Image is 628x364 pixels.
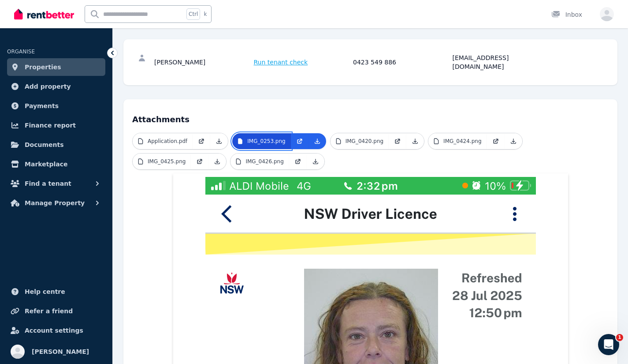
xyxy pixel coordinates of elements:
[7,116,105,134] a: Finance report
[331,133,389,149] a: IMG_0420.png
[291,133,308,149] a: Open in new Tab
[7,283,105,300] a: Help centre
[505,133,522,149] a: Download Attachment
[406,133,424,149] a: Download Attachment
[25,286,65,297] span: Help centre
[230,154,289,169] a: IMG_0426.png
[7,194,105,212] button: Manage Property
[7,58,105,76] a: Properties
[148,138,187,145] p: Application.pdf
[191,154,208,169] a: Open in new Tab
[353,53,450,71] div: 0423 549 886
[289,154,307,169] a: Open in new Tab
[25,325,83,336] span: Account settings
[154,53,251,71] div: [PERSON_NAME]
[148,158,186,165] p: IMG_0425.png
[487,133,505,149] a: Open in new Tab
[389,133,406,149] a: Open in new Tab
[25,178,71,189] span: Find a tenant
[132,108,609,126] h4: Attachments
[346,138,383,145] p: IMG_0420.png
[7,302,105,320] a: Refer a friend
[25,198,85,208] span: Manage Property
[7,49,35,55] span: ORGANISE
[551,10,582,19] div: Inbox
[208,154,226,169] a: Download Attachment
[25,81,71,92] span: Add property
[428,133,487,149] a: IMG_0424.png
[616,334,623,341] span: 1
[7,97,105,115] a: Payments
[453,53,550,71] div: [EMAIL_ADDRESS][DOMAIN_NAME]
[210,133,228,149] a: Download Attachment
[308,133,326,149] a: Download Attachment
[32,346,89,357] span: [PERSON_NAME]
[133,133,193,149] a: Application.pdf
[25,101,59,111] span: Payments
[186,8,200,20] span: Ctrl
[14,8,74,21] img: RentBetter
[25,120,76,131] span: Finance report
[7,136,105,154] a: Documents
[204,11,207,18] span: k
[193,133,210,149] a: Open in new Tab
[133,154,191,169] a: IMG_0425.png
[7,78,105,95] a: Add property
[25,306,73,316] span: Refer a friend
[247,138,285,145] p: IMG_0253.png
[25,139,64,150] span: Documents
[598,334,619,355] iframe: Intercom live chat
[7,175,105,192] button: Find a tenant
[245,158,283,165] p: IMG_0426.png
[25,62,61,72] span: Properties
[443,138,481,145] p: IMG_0424.png
[232,133,290,149] a: IMG_0253.png
[25,159,67,169] span: Marketplace
[254,58,308,67] span: Run tenant check
[307,154,324,169] a: Download Attachment
[7,322,105,339] a: Account settings
[7,155,105,173] a: Marketplace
